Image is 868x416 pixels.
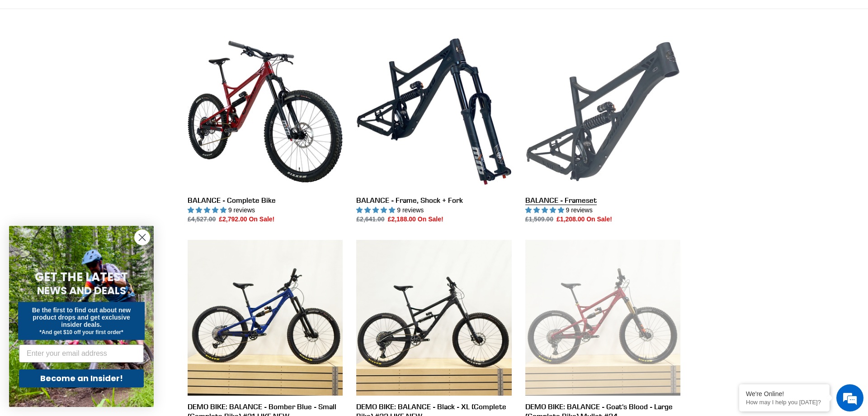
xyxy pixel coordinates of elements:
[35,269,128,285] span: GET THE LATEST
[61,51,165,62] div: Chat with us now
[746,390,823,397] div: We're Online!
[134,230,150,245] button: Close dialog
[37,283,126,298] span: NEWS AND DEALS
[52,114,125,206] span: We're online!
[746,399,823,406] p: How may I help you today?
[5,247,172,279] textarea: Type your message and hit 'Enter'
[29,45,52,68] img: d_696896380_company_1647369064580_696896380
[32,306,131,328] span: Be the first to find out about new product drops and get exclusive insider deals.
[39,329,123,335] span: *And get $10 off your first order*
[10,50,24,63] div: Navigation go back
[19,344,144,363] input: Enter your email address
[148,5,170,26] div: Minimize live chat window
[19,369,144,387] button: Become an Insider!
